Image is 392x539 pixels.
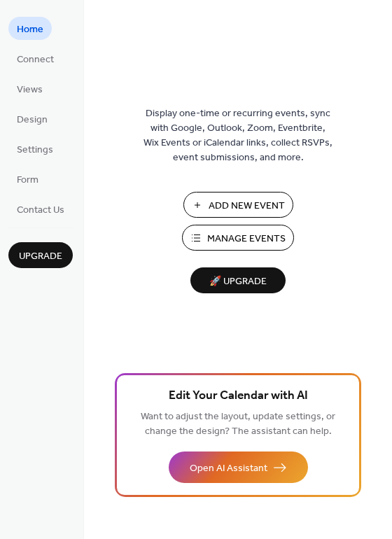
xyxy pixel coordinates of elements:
[17,52,54,67] span: Connect
[8,107,56,130] a: Design
[8,17,52,40] a: Home
[8,47,62,70] a: Connect
[190,461,267,476] span: Open AI Assistant
[199,272,277,291] span: 🚀 Upgrade
[169,386,308,406] span: Edit Your Calendar with AI
[17,22,43,37] span: Home
[182,225,294,251] button: Manage Events
[17,113,48,127] span: Design
[209,199,285,213] span: Add New Event
[183,192,293,218] button: Add New Event
[17,203,64,218] span: Contact Us
[19,249,62,264] span: Upgrade
[8,167,47,190] a: Form
[17,173,38,188] span: Form
[8,242,73,268] button: Upgrade
[190,267,286,293] button: 🚀 Upgrade
[169,451,308,483] button: Open AI Assistant
[141,407,335,441] span: Want to adjust the layout, update settings, or change the design? The assistant can help.
[8,77,51,100] a: Views
[17,143,53,157] span: Settings
[17,83,43,97] span: Views
[207,232,286,246] span: Manage Events
[8,137,62,160] a: Settings
[8,197,73,220] a: Contact Us
[143,106,332,165] span: Display one-time or recurring events, sync with Google, Outlook, Zoom, Eventbrite, Wix Events or ...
